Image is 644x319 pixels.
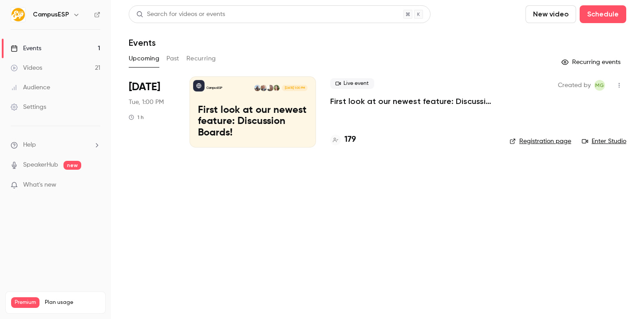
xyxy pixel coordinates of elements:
[525,5,576,23] button: New video
[11,140,100,150] li: help-dropdown-opener
[129,98,164,107] span: Tue, 1:00 PM
[33,10,69,19] h6: CampusESP
[582,137,626,146] a: Enter Studio
[129,37,156,48] h1: Events
[90,181,100,189] iframe: Noticeable Trigger
[580,5,626,23] button: Schedule
[129,80,160,94] span: [DATE]
[11,8,25,22] img: CampusESP
[254,85,261,91] img: Tiffany Zheng
[282,85,307,91] span: [DATE] 1:00 PM
[11,83,50,92] div: Audience
[129,52,159,66] button: Upcoming
[63,161,81,170] span: new
[330,96,495,107] a: First look at our newest feature: Discussion Boards!
[330,134,356,146] a: 179
[557,55,626,69] button: Recurring events
[129,114,144,121] div: 1 h
[330,78,374,89] span: Live event
[11,297,40,308] span: Premium
[510,137,571,146] a: Registration page
[273,85,280,91] img: Brooke Sterneck
[23,140,36,150] span: Help
[45,299,100,306] span: Plan usage
[11,103,46,112] div: Settings
[344,134,356,146] h4: 179
[267,85,273,91] img: Danielle Dreeszen
[129,76,175,148] div: Sep 16 Tue, 1:00 PM (America/New York)
[23,160,58,170] a: SpeakerHub
[166,52,179,66] button: Past
[11,64,42,72] div: Videos
[198,105,308,139] p: First look at our newest feature: Discussion Boards!
[558,80,591,91] span: Created by
[136,10,225,19] div: Search for videos or events
[261,85,267,91] img: Gavin Grivna
[190,76,316,148] a: First look at our newest feature: Discussion Boards!CampusESPBrooke SterneckDanielle DreeszenGavi...
[595,80,604,91] span: MG
[23,180,56,190] span: What's new
[11,44,41,53] div: Events
[594,80,605,91] span: Melissa Greiner
[186,52,216,66] button: Recurring
[206,86,222,90] p: CampusESP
